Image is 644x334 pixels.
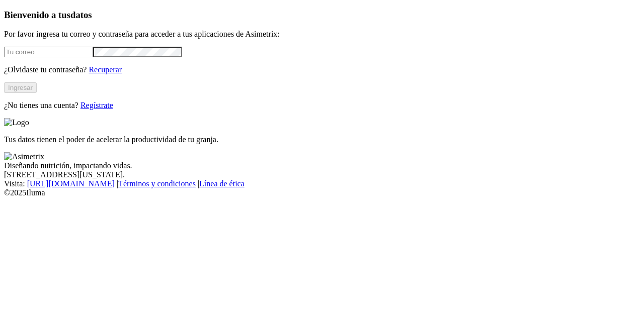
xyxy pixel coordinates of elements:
[4,179,640,188] div: Visita : | |
[4,65,640,74] p: ¿Olvidaste tu contraseña?
[70,10,92,20] span: datos
[118,179,196,188] a: Términos y condiciones
[4,170,640,179] div: [STREET_ADDRESS][US_STATE].
[199,179,245,188] a: Línea de ética
[4,161,640,170] div: Diseñando nutrición, impactando vidas.
[4,152,44,161] img: Asimetrix
[4,30,640,39] p: Por favor ingresa tu correo y contraseña para acceder a tus aplicaciones de Asimetrix:
[27,179,115,188] a: [URL][DOMAIN_NAME]
[4,101,640,110] p: ¿No tienes una cuenta?
[4,82,37,93] button: Ingresar
[4,10,640,21] h3: Bienvenido a tus
[4,47,93,57] input: Tu correo
[4,135,640,144] p: Tus datos tienen el poder de acelerar la productividad de tu granja.
[89,65,122,74] a: Recuperar
[4,118,29,127] img: Logo
[80,101,113,109] a: Regístrate
[4,188,640,197] div: © 2025 Iluma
